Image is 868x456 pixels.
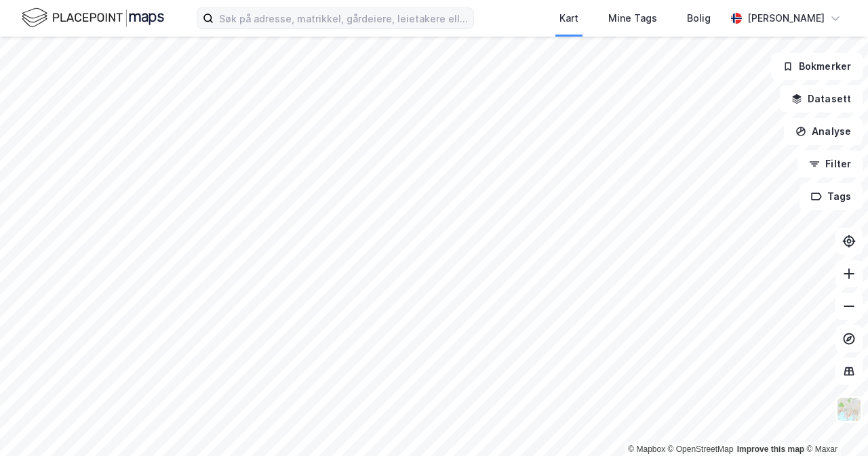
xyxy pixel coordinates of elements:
div: Mine Tags [608,10,657,26]
img: logo.f888ab2527a4732fd821a326f86c7f29.svg [22,6,164,30]
div: Kart [559,10,578,26]
div: Bolig [687,10,711,26]
iframe: Chat Widget [800,391,868,456]
input: Søk på adresse, matrikkel, gårdeiere, leietakere eller personer [214,8,473,28]
div: [PERSON_NAME] [747,10,825,26]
